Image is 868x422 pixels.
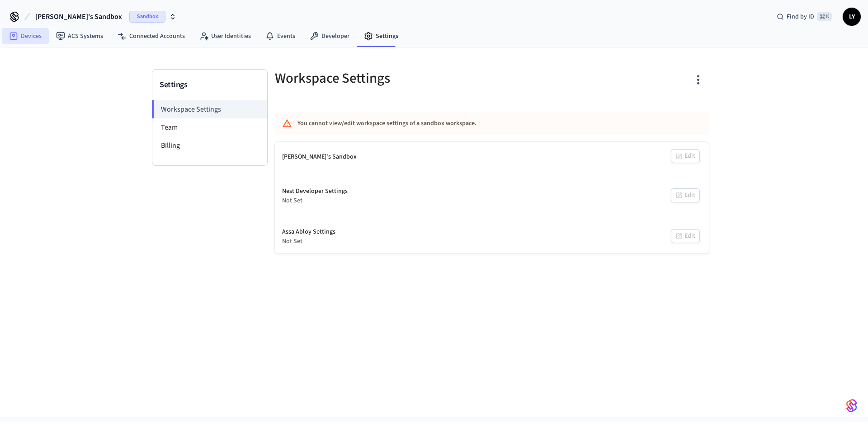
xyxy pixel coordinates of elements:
[282,187,348,196] div: Nest Developer Settings
[282,196,348,206] div: Not Set
[846,399,857,413] img: SeamLogoGradient.69752ec5.svg
[110,28,192,44] a: Connected Accounts
[275,69,486,88] h5: Workspace Settings
[282,237,335,246] div: Not Set
[282,152,357,162] div: [PERSON_NAME]'s Sandbox
[152,118,267,136] li: Team
[160,79,260,91] h3: Settings
[129,11,165,23] span: Sandbox
[302,28,357,44] a: Developer
[258,28,302,44] a: Events
[152,136,267,155] li: Billing
[49,28,110,44] a: ACS Systems
[357,28,406,44] a: Settings
[282,227,335,237] div: Assa Abloy Settings
[35,11,122,22] span: [PERSON_NAME]'s Sandbox
[844,9,860,25] span: LY
[152,100,267,118] li: Workspace Settings
[2,28,49,44] a: Devices
[769,9,839,25] div: Find by ID⌘ K
[787,12,814,21] span: Find by ID
[297,115,633,132] div: You cannot view/edit workspace settings of a sandbox workspace.
[843,8,861,26] button: LY
[192,28,258,44] a: User Identities
[817,12,832,21] span: ⌘ K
